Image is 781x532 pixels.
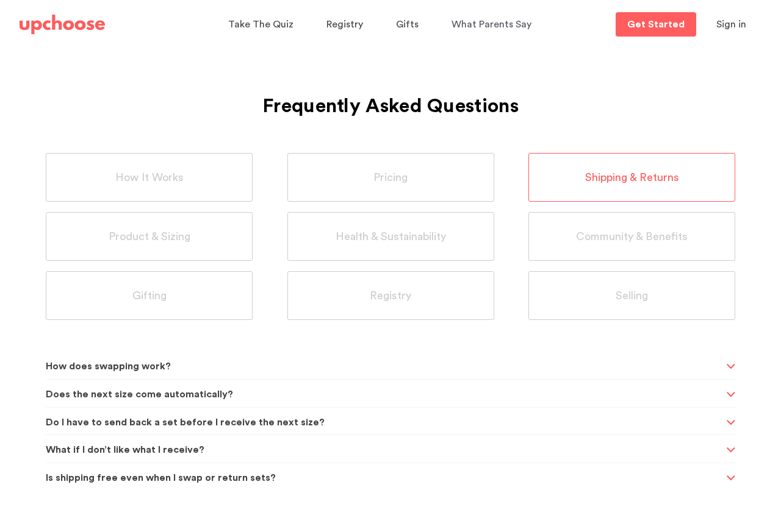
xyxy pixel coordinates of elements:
[109,230,190,244] span: Product & Sizing
[576,230,688,244] span: Community & Benefits
[716,20,746,29] span: Sign in
[46,352,723,381] span: How does swapping work?
[627,20,685,29] p: Get Started
[20,12,105,37] a: UpChoose
[616,12,696,37] a: Get Started
[228,13,297,37] a: Take The Quiz
[452,13,535,37] a: What Parents Say
[396,13,422,37] a: Gifts
[701,12,761,37] button: Sign in
[46,408,723,438] span: Do I have to send back a set before I receive the next size?
[46,65,735,122] h1: Frequently Asked Questions
[46,380,723,410] span: Does the next size come automatically?
[326,20,363,29] span: Registry
[373,171,408,185] span: Pricing
[585,171,679,185] span: Shipping & Returns
[115,171,184,185] span: How It Works
[336,230,446,244] span: Health & Sustainability
[616,289,648,303] span: Selling
[20,15,105,34] img: UpChoose
[46,463,723,493] span: Is shipping free even when I swap or return sets?
[452,20,531,29] span: What Parents Say
[46,435,723,465] span: What if I don’t like what I receive?
[132,289,167,303] span: Gifting
[326,13,367,37] a: Registry
[228,20,293,29] span: Take The Quiz
[396,20,419,29] span: Gifts
[370,289,411,303] span: Registry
